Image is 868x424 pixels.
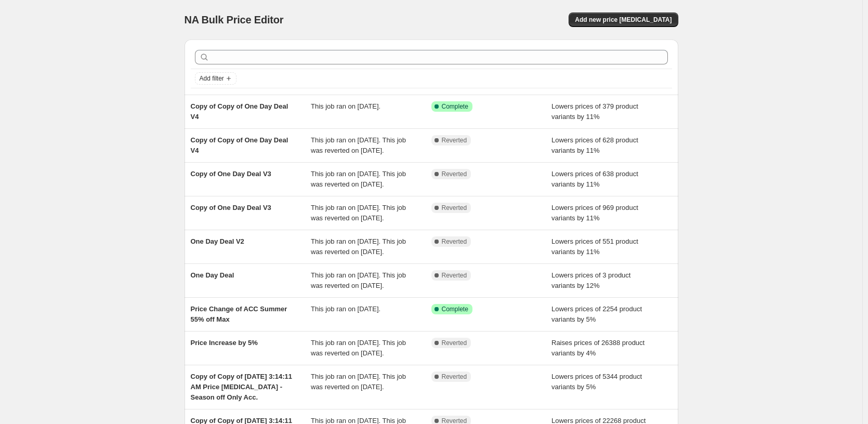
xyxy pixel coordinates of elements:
[311,102,380,110] span: This job ran on [DATE].
[442,339,467,347] span: Reverted
[551,271,630,289] span: Lowers prices of 3 product variants by 12%
[191,305,287,323] span: Price Change of ACC Summer 55% off Max
[191,204,271,211] span: Copy of One Day Deal V3
[311,373,406,391] span: This job ran on [DATE]. This job was reverted on [DATE].
[311,136,406,154] span: This job ran on [DATE]. This job was reverted on [DATE].
[442,136,467,144] span: Reverted
[551,204,638,222] span: Lowers prices of 969 product variants by 11%
[311,237,406,256] span: This job ran on [DATE]. This job was reverted on [DATE].
[442,373,467,381] span: Reverted
[442,204,467,212] span: Reverted
[551,339,645,357] span: Raises prices of 26388 product variants by 4%
[191,136,288,154] span: Copy of Copy of One Day Deal V4
[575,16,672,24] span: Add new price [MEDICAL_DATA]
[311,305,380,313] span: This job ran on [DATE].
[311,204,406,222] span: This job ran on [DATE]. This job was reverted on [DATE].
[551,170,638,188] span: Lowers prices of 638 product variants by 11%
[551,237,638,256] span: Lowers prices of 551 product variants by 11%
[191,102,288,121] span: Copy of Copy of One Day Deal V4
[551,305,642,323] span: Lowers prices of 2254 product variants by 5%
[185,14,284,25] span: NA Bulk Price Editor
[442,170,467,178] span: Reverted
[551,102,638,121] span: Lowers prices of 379 product variants by 11%
[195,72,236,85] button: Add filter
[551,373,642,391] span: Lowers prices of 5344 product variants by 5%
[551,136,638,154] span: Lowers prices of 628 product variants by 11%
[311,271,406,289] span: This job ran on [DATE]. This job was reverted on [DATE].
[191,339,258,347] span: Price Increase by 5%
[191,170,271,178] span: Copy of One Day Deal V3
[191,237,244,245] span: One Day Deal V2
[442,305,468,313] span: Complete
[191,271,234,279] span: One Day Deal
[311,339,406,357] span: This job ran on [DATE]. This job was reverted on [DATE].
[442,237,467,246] span: Reverted
[200,74,224,83] span: Add filter
[191,373,293,401] span: Copy of Copy of [DATE] 3:14:11 AM Price [MEDICAL_DATA] - Season off Only Acc.
[442,102,468,111] span: Complete
[569,12,678,27] button: Add new price [MEDICAL_DATA]
[442,271,467,280] span: Reverted
[311,170,406,188] span: This job ran on [DATE]. This job was reverted on [DATE].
